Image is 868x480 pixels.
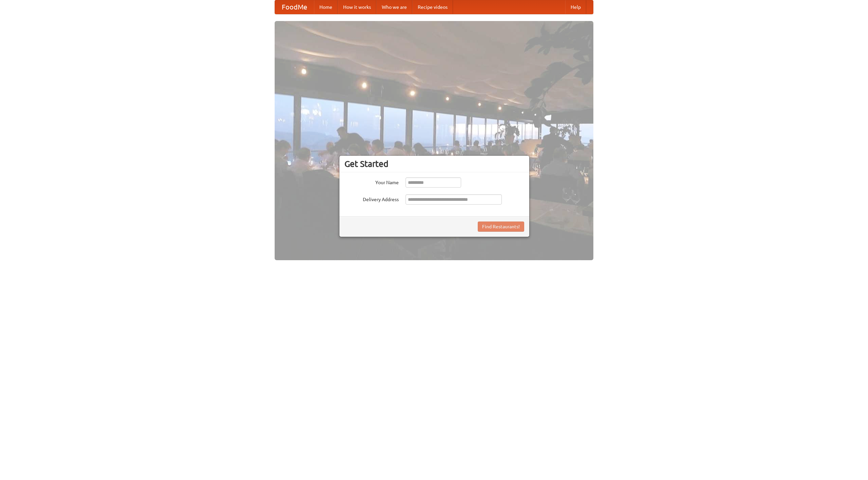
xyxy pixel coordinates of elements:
a: Help [565,0,586,14]
h3: Get Started [344,159,524,169]
a: How it works [338,0,376,14]
a: FoodMe [275,0,314,14]
label: Your Name [344,177,399,186]
a: Who we are [376,0,412,14]
button: Find Restaurants! [478,222,524,232]
a: Recipe videos [412,0,453,14]
label: Delivery Address [344,194,399,203]
a: Home [314,0,338,14]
